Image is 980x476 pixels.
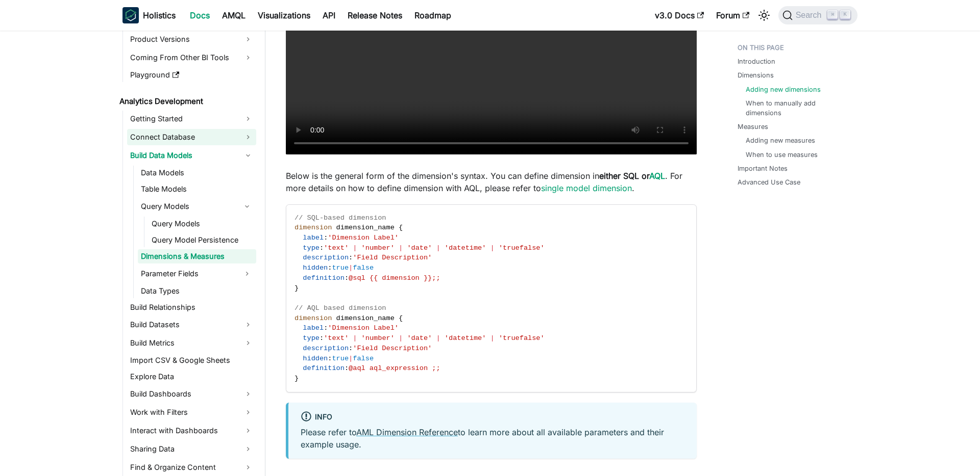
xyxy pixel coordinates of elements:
a: Release Notes [341,7,408,23]
button: Search (Command+K) [778,6,857,24]
a: Build Dashboards [127,386,256,402]
a: Product Versions [127,31,256,47]
a: Dimensions [738,70,774,80]
a: Query Models [138,198,238,215]
a: Work with Filters [127,404,256,420]
b: Holistics [143,9,176,21]
span: : [320,334,324,342]
span: definition [303,364,345,372]
span: | [399,334,403,342]
a: API [316,7,341,23]
a: Build Relationships [127,300,256,314]
p: Please refer to to learn more about all available parameters and their example usage. [301,426,684,451]
span: // SQL-based dimension [295,214,386,222]
span: 'Dimension Label' [328,324,399,332]
span: 'truefalse' [499,244,545,252]
span: | [491,334,495,342]
span: : [349,254,353,261]
a: When to use measures [746,150,818,160]
span: Search [793,11,828,20]
button: Switch between dark and light mode (currently light mode) [756,7,772,23]
span: : [324,324,328,332]
span: label [303,234,324,242]
a: Playground [127,68,256,82]
span: 'Dimension Label' [328,234,399,242]
span: | [349,355,353,362]
a: Connect Database [127,129,256,145]
a: Analytics Development [116,94,256,109]
a: Adding new dimensions [746,85,821,94]
span: hidden [303,355,328,362]
span: definition [303,274,345,282]
span: dimension [295,314,332,322]
span: { [399,224,403,231]
span: { [399,314,403,322]
span: @aql aql_expression ;; [349,364,440,372]
button: Collapse sidebar category 'Query Models' [238,198,256,215]
a: Import CSV & Google Sheets [127,353,256,367]
a: Query Models [149,217,256,231]
span: | [353,334,357,342]
a: HolisticsHolistics [122,7,176,23]
a: Forum [710,7,755,23]
span: dimension [295,224,332,231]
span: 'number' [361,334,395,342]
span: dimension_name [336,224,395,231]
a: Table Models [138,182,256,196]
a: Adding new measures [746,136,815,145]
span: true [332,355,349,362]
a: Build Data Models [127,147,256,164]
img: Holistics [122,7,139,23]
a: Docs [184,7,216,23]
span: 'truefalse' [499,334,545,342]
kbd: ⌘ [827,10,838,19]
div: info [301,411,684,424]
a: Sharing Data [127,441,256,457]
a: Important Notes [738,164,788,173]
span: | [353,244,357,252]
span: | [491,244,495,252]
span: hidden [303,264,328,272]
nav: Docs sidebar [112,31,265,476]
span: | [399,244,403,252]
span: | [436,244,440,252]
a: Roadmap [408,7,457,23]
span: | [436,334,440,342]
a: Find & Organize Content [127,459,256,475]
a: Query Model Persistence [149,233,256,247]
a: v3.0 Docs [649,7,710,23]
span: 'date' [407,334,432,342]
p: Below is the general form of the dimension's syntax. You can define dimension in . For more detai... [286,170,697,194]
a: Build Datasets [127,316,256,333]
a: Advanced Use Case [738,177,800,187]
span: // AQL based dimension [295,304,386,312]
button: Expand sidebar category 'Parameter Fields' [238,266,256,282]
strong: either SQL or [599,171,665,181]
span: type [303,244,320,252]
a: Measures [738,122,768,131]
span: : [328,264,332,272]
a: When to manually add dimensions [746,98,847,118]
span: : [349,345,353,352]
span: false [353,264,374,272]
a: Build Metrics [127,335,256,351]
span: description [303,254,349,261]
a: Visualizations [252,7,316,23]
span: : [320,244,324,252]
span: 'datetime' [445,334,486,342]
span: 'number' [361,244,395,252]
span: 'date' [407,244,432,252]
a: AMQL [216,7,252,23]
kbd: K [840,10,850,19]
span: description [303,345,349,352]
span: dimension_name [336,314,395,322]
span: false [353,355,374,362]
span: | [349,264,353,272]
span: @sql {{ dimension }};; [349,274,440,282]
span: 'Field Description' [353,254,432,261]
a: Dimensions & Measures [138,249,256,263]
span: 'text' [324,334,349,342]
span: : [328,355,332,362]
a: Explore Data [127,369,256,384]
a: Interact with Dashboards [127,422,256,439]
